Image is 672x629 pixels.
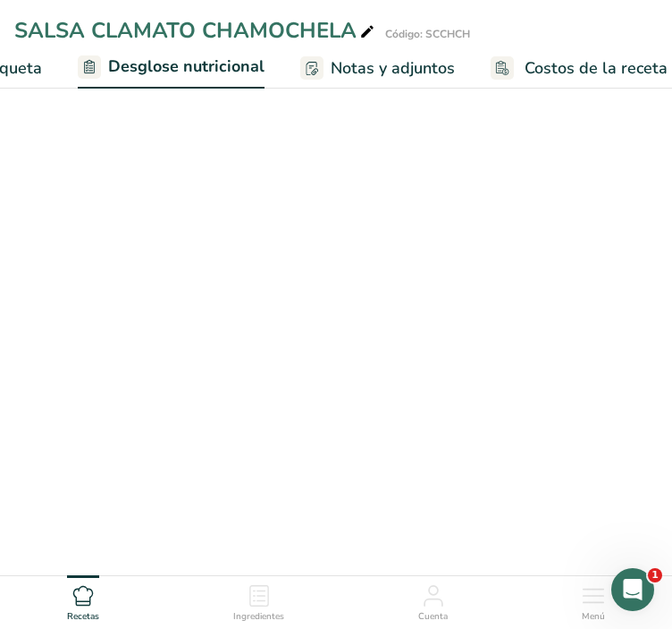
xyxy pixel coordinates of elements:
a: Ingredientes [233,576,284,625]
font: Menú [582,610,605,623]
a: Notas y adjuntos [300,48,455,89]
a: Cuenta [418,576,448,625]
font: Ingredientes [233,610,284,623]
font: Código: SCCHCH [385,27,470,41]
font: Cuenta [418,610,448,623]
font: Costos de la receta [525,57,668,79]
a: Recetas [67,576,99,625]
font: Recetas [67,610,99,623]
iframe: Chat en vivo de Intercom [611,568,654,611]
font: Desglose nutricional [108,55,265,77]
font: SALSA CLAMATO CHAMOCHELA [14,16,357,45]
font: 1 [651,569,659,581]
a: Desglose nutricional [78,47,265,89]
font: Notas y adjuntos [331,57,455,79]
a: Costos de la receta [491,48,668,89]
